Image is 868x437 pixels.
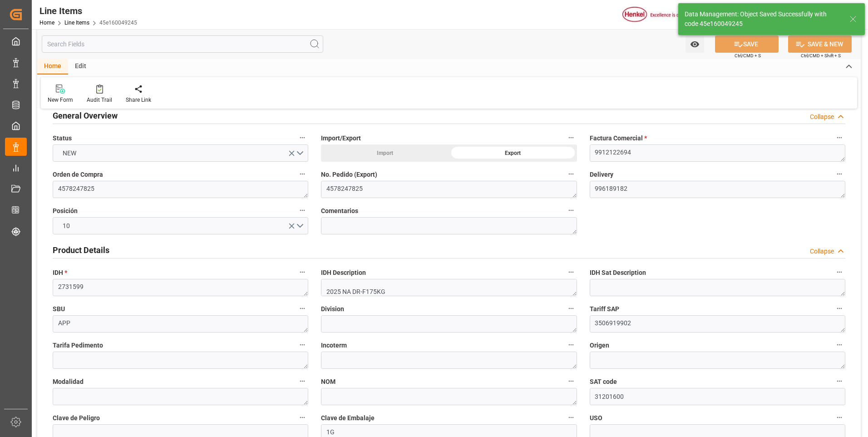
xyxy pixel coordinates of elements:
span: Origen [590,341,609,350]
textarea: 9912122694 [590,144,845,162]
button: Delivery [833,168,845,180]
button: IDH * [296,266,308,278]
span: 10 [58,221,74,231]
button: SAVE [715,35,779,53]
button: open menu [53,144,308,162]
button: USO [833,412,845,423]
button: No. Pedido (Export) [565,168,577,180]
div: Data Management: Object Saved Successfully with code 45e160049245 [685,10,841,29]
button: open menu [53,217,308,234]
span: NOM [321,377,335,387]
button: SAT code [833,375,845,387]
textarea: 3506919902 [590,315,845,333]
span: Comentarios [321,206,358,216]
div: New Form [48,96,73,104]
div: Audit Trail [87,96,112,104]
span: Ctrl/CMD + Shift + S [801,52,841,59]
div: Edit [68,59,93,74]
button: Posición [296,204,308,216]
textarea: 4578247825 [53,181,308,198]
input: Search Fields [42,35,323,53]
span: Ctrl/CMD + S [735,52,761,59]
textarea: 996189182 [590,181,845,198]
div: Home [37,59,68,74]
span: Factura Comercial [590,134,647,143]
button: Division [565,303,577,314]
div: Collapse [810,112,834,122]
span: Modalidad [53,377,84,387]
span: Status [53,134,72,143]
button: Tariff SAP [833,303,845,314]
button: Modalidad [296,375,308,387]
span: IDH Description [321,268,366,278]
button: Comentarios [565,204,577,216]
span: Posición [53,206,78,216]
textarea: TECHNOMELT PS 2025 NA DR-F175KG [321,279,577,296]
textarea: 4578247825 [321,181,577,198]
span: Incoterm [321,341,347,350]
button: SBU [296,303,308,314]
button: Import/Export [565,132,577,144]
span: USO [590,413,602,423]
textarea: 2731599 [53,279,308,296]
span: Tarifa Pedimento [53,341,103,350]
span: IDH [53,268,67,278]
span: Clave de Peligro [53,413,100,423]
span: Division [321,304,344,314]
span: Clave de Embalaje [321,413,375,423]
img: Henkel%20logo.jpg_1689854090.jpg [622,7,699,23]
button: Incoterm [565,339,577,351]
span: Orden de Compra [53,170,103,179]
span: Tariff SAP [590,304,619,314]
button: Factura Comercial * [833,132,845,144]
div: Import [321,144,449,162]
span: SAT code [590,377,617,387]
button: Origen [833,339,845,351]
button: Status [296,132,308,144]
span: No. Pedido (Export) [321,170,377,179]
h2: General Overview [53,109,118,122]
span: Import/Export [321,134,361,143]
button: IDH Description [565,266,577,278]
div: Collapse [810,247,834,256]
span: SBU [53,304,65,314]
textarea: APP [53,315,308,333]
span: IDH Sat Description [590,268,646,278]
button: open menu [686,35,704,53]
div: Share Link [126,96,151,104]
a: Home [39,20,54,26]
button: Orden de Compra [296,168,308,180]
button: IDH Sat Description [833,266,845,278]
button: Clave de Peligro [296,412,308,423]
span: Delivery [590,170,613,179]
button: NOM [565,375,577,387]
h2: Product Details [53,244,109,256]
button: Clave de Embalaje [565,412,577,423]
a: Line Items [64,20,89,26]
button: Tarifa Pedimento [296,339,308,351]
button: SAVE & NEW [788,35,852,53]
div: Export [449,144,577,162]
div: Line Items [39,4,137,18]
span: NEW [58,149,81,158]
